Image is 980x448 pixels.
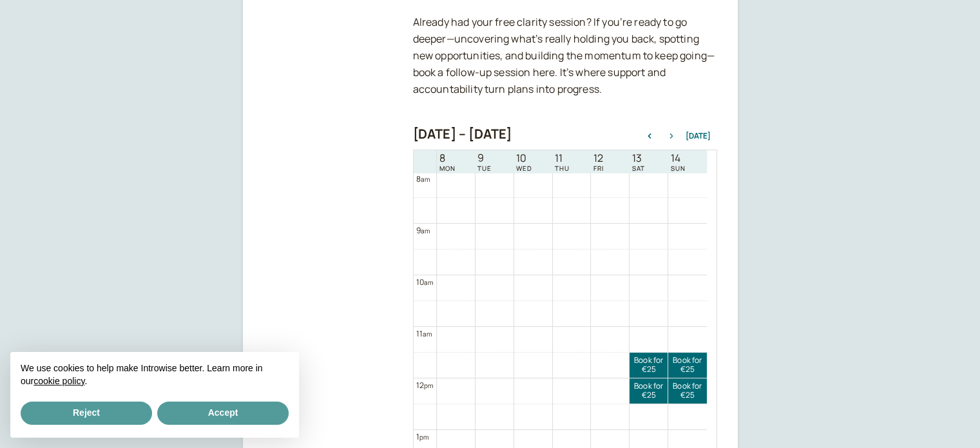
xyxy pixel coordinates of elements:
a: September 9, 2025 [475,151,494,173]
span: 14 [671,152,686,164]
span: 10 [516,152,532,164]
a: September 10, 2025 [514,151,535,173]
span: THU [555,164,570,172]
span: WED [516,164,532,172]
span: am [423,329,432,338]
span: MON [439,164,456,172]
span: SAT [632,164,645,172]
div: 9 [416,224,430,237]
a: September 8, 2025 [437,151,458,173]
a: cookie policy [34,376,84,386]
div: 1 [416,431,429,443]
p: Already had your free clarity session? If you’re ready to go deeper—uncovering what’s really hold... [413,14,717,98]
a: September 12, 2025 [591,151,606,173]
button: Accept [157,402,289,425]
button: Reject [21,402,152,425]
a: September 13, 2025 [629,151,648,173]
span: 12 [593,152,604,164]
span: am [421,226,430,235]
a: September 11, 2025 [552,151,572,173]
span: 11 [555,152,570,164]
span: am [424,278,433,287]
div: 8 [416,173,430,185]
span: 13 [632,152,645,164]
span: SUN [671,164,686,172]
span: 8 [439,152,456,164]
span: pm [424,381,433,390]
div: We use cookies to help make Introwise better. Learn more in our . [10,352,299,399]
div: 12 [416,379,434,391]
button: [DATE] [686,131,711,141]
h2: [DATE] – [DATE] [413,126,512,142]
span: pm [419,433,428,442]
span: Book for €25 [668,382,706,400]
span: Book for €25 [668,356,706,375]
span: FRI [593,164,604,172]
div: 10 [416,276,434,288]
span: Book for €25 [629,382,668,400]
span: am [421,175,430,184]
div: 11 [416,327,432,340]
span: 9 [477,152,492,164]
span: Book for €25 [629,356,668,375]
span: TUE [477,164,492,172]
a: September 14, 2025 [668,151,688,173]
